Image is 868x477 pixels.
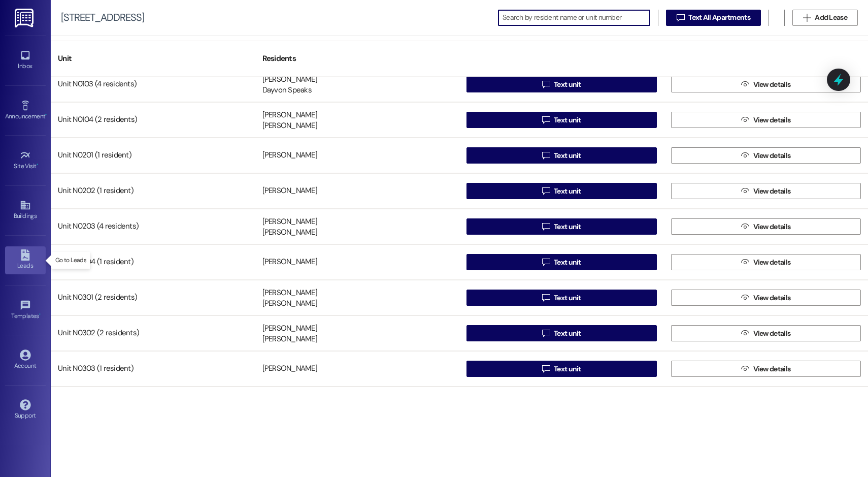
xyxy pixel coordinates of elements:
span: Text unit [554,115,581,125]
i:  [542,294,550,302]
div: Unit N0202 (1 resident) [51,181,255,201]
a: Account [5,346,46,374]
span: • [39,311,41,318]
button: Text unit [466,112,657,128]
i:  [741,80,749,88]
i:  [741,258,749,266]
span: View details [753,150,791,161]
div: [PERSON_NAME] [262,228,317,238]
span: View details [753,186,791,197]
button: View details [671,290,861,306]
a: Templates • [5,297,46,324]
span: Text unit [554,257,581,268]
div: Unit [51,46,255,71]
button: View details [671,254,861,270]
div: Unit N0104 (2 residents) [51,110,255,130]
div: [STREET_ADDRESS] [61,12,144,23]
span: Text unit [554,328,581,339]
div: [PERSON_NAME] [262,288,317,298]
i:  [542,329,550,337]
button: Text unit [466,254,657,270]
span: • [37,161,38,168]
span: View details [753,79,791,90]
span: View details [753,257,791,268]
i:  [741,116,749,124]
div: Unit N0203 (4 residents) [51,216,255,237]
span: Text unit [554,364,581,374]
div: [PERSON_NAME] [262,323,317,334]
i:  [741,294,749,302]
span: View details [753,115,791,125]
div: Unit N0204 (1 resident) [51,252,255,272]
i:  [741,187,749,195]
button: View details [671,325,861,341]
button: View details [671,361,861,377]
button: Add Lease [792,10,858,26]
i:  [542,80,550,88]
div: [PERSON_NAME] [262,74,317,85]
div: [PERSON_NAME] [262,364,317,374]
i:  [542,222,550,231]
a: Leads [5,246,46,274]
i:  [542,151,550,160]
button: Text unit [466,361,657,377]
button: Text unit [466,76,657,92]
div: [PERSON_NAME] [262,150,317,161]
span: Text unit [554,293,581,303]
i:  [542,365,550,373]
div: Unit N0303 (1 resident) [51,359,255,379]
p: Go to Leads [55,256,86,265]
i:  [741,365,749,373]
div: Unit N0301 (2 residents) [51,288,255,308]
button: Text unit [466,147,657,164]
i:  [741,151,749,160]
span: Text unit [554,221,581,232]
button: View details [671,147,861,164]
span: Text unit [554,186,581,197]
i:  [542,116,550,124]
a: Site Visit • [5,147,46,174]
button: Text unit [466,290,657,306]
i:  [803,14,811,22]
span: View details [753,293,791,303]
div: Unit N0302 (2 residents) [51,323,255,343]
button: View details [671,218,861,235]
i:  [542,258,550,266]
div: Dayvon Speaks [262,85,312,96]
i:  [741,222,749,231]
button: View details [671,183,861,199]
button: View details [671,76,861,92]
input: Search by resident name or unit number [503,11,650,25]
div: [PERSON_NAME] [262,186,317,197]
i:  [677,14,684,22]
span: View details [753,328,791,339]
span: Text All Apartments [688,12,750,23]
div: Unit N0103 (4 residents) [51,74,255,94]
button: Text All Apartments [666,10,761,26]
span: Text unit [554,150,581,161]
i:  [741,329,749,337]
div: [PERSON_NAME] [262,216,317,227]
i:  [542,187,550,195]
div: [PERSON_NAME] [262,334,317,345]
span: View details [753,221,791,232]
button: Text unit [466,218,657,235]
div: [PERSON_NAME] [262,257,317,268]
div: [PERSON_NAME] [262,299,317,309]
a: Buildings [5,197,46,224]
a: Support [5,396,46,424]
button: View details [671,112,861,128]
div: [PERSON_NAME] [262,110,317,120]
button: Text unit [466,325,657,341]
div: Residents [255,46,460,71]
span: Add Lease [815,12,847,23]
span: View details [753,364,791,374]
div: Unit N0201 (1 resident) [51,145,255,166]
a: Inbox [5,47,46,74]
span: • [45,111,47,118]
button: Text unit [466,183,657,199]
span: Text unit [554,79,581,90]
div: [PERSON_NAME] [262,121,317,132]
img: ResiDesk Logo [15,9,36,27]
